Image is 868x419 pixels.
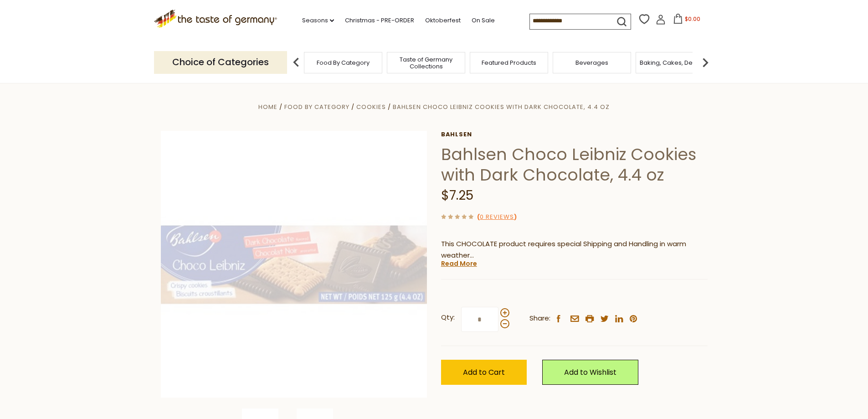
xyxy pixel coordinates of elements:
[345,16,414,26] a: Christmas - PRE-ORDER
[393,103,610,111] a: Bahlsen Choco Leibniz Cookies with Dark Chocolate, 4.4 oz
[441,259,477,268] a: Read More
[154,51,287,73] p: Choice of Categories
[477,212,517,221] span: ( )
[542,360,638,385] a: Add to Wishlist
[425,16,461,26] a: Oktoberfest
[472,16,495,26] a: On Sale
[668,14,706,27] button: $0.00
[441,144,708,185] h1: Bahlsen Choco Leibniz Cookies with Dark Chocolate, 4.4 oz
[461,307,498,332] input: Qty:
[696,53,714,72] img: next arrow
[287,53,305,72] img: previous arrow
[302,16,334,26] a: Seasons
[258,103,277,111] a: Home
[441,312,455,323] strong: Qty:
[441,238,708,261] p: This CHOCOLATE product requires special Shipping and Handling in warm weather
[284,103,349,111] a: Food By Category
[480,212,514,222] a: 0 Reviews
[441,131,708,138] a: Bahlsen
[685,15,700,23] span: $0.00
[463,367,505,378] span: Add to Cart
[356,103,386,111] a: Cookies
[640,59,710,66] a: Baking, Cakes, Desserts
[482,59,536,66] a: Featured Products
[441,360,527,385] button: Add to Cart
[161,131,427,398] img: Bahlsen Choco Leibniz Cookies with Dark Chocolate, 4.4 oz
[575,59,608,66] a: Beverages
[529,313,550,324] span: Share:
[390,56,462,70] a: Taste of Germany Collections
[441,186,473,204] span: $7.25
[317,59,370,66] a: Food By Category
